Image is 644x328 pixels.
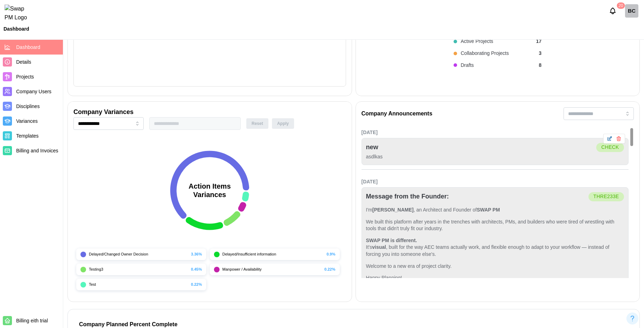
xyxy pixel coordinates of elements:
div: thre233e [593,193,619,201]
p: We built this platform after years in the trenches with architects, PMs, and builders who were ti... [366,219,624,232]
img: Swap PM Logo [5,5,33,22]
div: [DATE] [362,178,629,186]
button: Notifications [607,5,619,17]
div: Dashboard [4,26,29,31]
div: 0.22% [191,282,202,288]
span: Projects [16,74,34,80]
div: 3 [539,50,541,57]
span: Dashboard [16,44,40,50]
span: Templates [16,133,39,139]
span: Details [16,59,31,65]
div: 0.9% [326,251,335,257]
div: 3.36% [191,251,202,257]
div: [DATE] [362,129,629,137]
p: Welcome to a new era of project clarity. [366,263,624,270]
span: Company Users [16,89,51,94]
strong: SWAP PM [477,207,500,213]
div: 17 [536,38,542,45]
p: I'm , an Architect and Founder of [366,207,624,214]
div: Active Projects [461,38,493,45]
span: Billing eith trial [16,318,48,323]
a: Billing check [625,4,638,18]
div: new [366,143,378,152]
div: Company Variances [73,107,134,117]
button: Delete announcement [615,135,623,143]
div: asdlkas [366,153,624,161]
div: Test [89,282,188,288]
div: Message from the Founder: [366,192,449,202]
button: Edit announcement [606,135,613,143]
strong: visual [372,244,386,250]
div: Company Announcements [362,109,432,118]
div: Delayed/Changed Owner Decision [89,251,188,257]
strong: SWAP PM is different. [366,238,417,243]
div: 0.22% [324,266,335,272]
div: BC [625,4,638,18]
span: Billing and Invoices [16,148,58,153]
div: Collaborating Projects [461,50,509,57]
p: It's , built for the way AEC teams actually work, and flexible enough to adapt to your workflow —... [366,237,624,258]
div: 20 [617,2,625,9]
p: Happy Planning! [366,275,624,282]
span: Variances [16,118,38,124]
div: 0.45% [191,266,202,272]
span: Disciplines [16,103,40,109]
div: Testing3 [89,266,188,272]
div: 8 [539,62,541,69]
div: Delayed/Insufficient information [222,251,324,257]
div: Manpower / Availability [222,266,322,272]
div: check [601,144,619,151]
div: Drafts [461,62,474,69]
strong: [PERSON_NAME] [372,207,414,213]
